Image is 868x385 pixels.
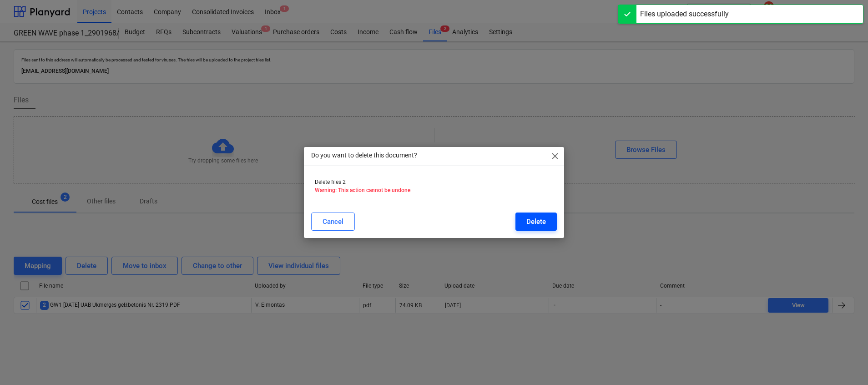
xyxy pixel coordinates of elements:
[315,187,553,194] p: Warning: This action cannot be undone
[311,151,417,160] p: Do you want to delete this document?
[515,213,557,231] button: Delete
[311,213,355,231] button: Cancel
[315,178,553,186] p: Delete files 2
[526,216,546,228] div: Delete
[550,151,560,162] span: close
[640,9,729,20] div: Files uploaded successfully
[823,341,868,385] iframe: Chat Widget
[323,216,343,228] div: Cancel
